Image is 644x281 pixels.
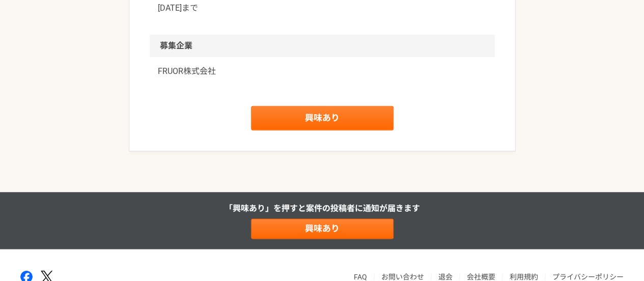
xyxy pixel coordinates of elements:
[251,219,394,239] a: 興味あり
[552,273,624,281] a: プライバシーポリシー
[381,273,424,281] a: お問い合わせ
[251,106,394,131] a: 興味あり
[158,65,487,78] a: FRUOR株式会社
[150,35,495,57] h2: 募集企業
[467,273,495,281] a: 会社概要
[354,273,367,281] a: FAQ
[225,202,420,215] p: 「興味あり」を押すと 案件の投稿者に通知が届きます
[438,273,453,281] a: 退会
[510,273,538,281] a: 利用規約
[158,2,487,14] p: [DATE]まで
